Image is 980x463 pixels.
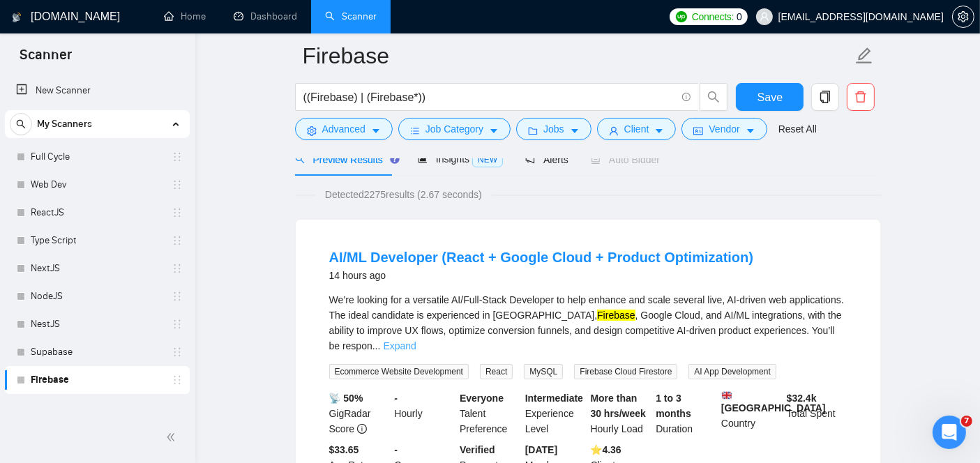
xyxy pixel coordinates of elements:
button: settingAdvancedcaret-down [295,118,393,140]
span: React [480,364,513,379]
span: search [10,119,31,129]
div: Country [718,390,784,437]
span: Save [757,89,783,106]
span: Detected 2275 results (2.67 seconds) [315,187,492,202]
button: idcardVendorcaret-down [681,118,767,140]
span: Connects: [692,9,734,24]
button: copy [811,83,839,111]
span: copy [812,91,838,103]
a: Supabase [31,338,163,366]
li: My Scanners [5,110,190,394]
a: searchScanner [325,10,377,22]
div: Talent Preference [457,390,522,437]
span: caret-down [489,126,499,136]
div: We’re looking for a versatile AI/Full-Stack Developer to help enhance and scale several live, AI-... [329,292,847,354]
a: Web Dev [31,171,163,199]
span: Vendor [709,121,739,137]
span: NEW [472,152,503,167]
span: idcard [693,126,703,136]
span: robot [591,154,601,164]
span: holder [172,179,183,190]
span: user [609,126,619,136]
div: Hourly [391,390,457,437]
span: search [295,154,305,164]
img: upwork-logo.png [676,11,687,22]
span: Auto Bidder [591,154,660,165]
span: Jobs [543,121,564,137]
button: delete [847,83,875,111]
span: MySQL [524,364,563,379]
a: ReactJS [31,199,163,227]
a: New Scanner [16,77,179,105]
b: $ 32.4k [787,393,817,404]
span: Preview Results [295,154,395,165]
div: Duration [653,390,718,437]
img: 🇬🇧 [722,390,732,400]
b: Everyone [460,393,504,404]
span: holder [172,207,183,218]
span: setting [953,11,974,22]
span: caret-down [746,126,755,136]
a: dashboardDashboard [234,10,297,22]
a: NextJS [31,255,163,282]
span: delete [847,91,874,103]
span: setting [307,126,317,136]
span: holder [172,151,183,162]
input: Scanner name... [303,38,852,73]
a: Firebase [31,366,163,394]
button: userClientcaret-down [597,118,677,140]
mark: Firebase [597,310,635,321]
span: Insights [418,153,503,165]
b: - [394,393,398,404]
span: AI App Development [688,364,776,379]
b: 1 to 3 months [656,393,691,419]
b: Intermediate [525,393,583,404]
span: area-chart [418,154,428,164]
a: Reset All [778,121,817,137]
span: Job Category [425,121,483,137]
span: Ecommerce Website Development [329,364,469,379]
span: notification [525,154,535,164]
b: More than 30 hrs/week [591,393,646,419]
span: My Scanners [37,110,92,138]
a: Full Cycle [31,143,163,171]
button: search [10,113,32,135]
button: search [700,83,728,111]
span: Scanner [8,45,83,74]
b: [DATE] [525,444,557,455]
a: NodeJS [31,282,163,310]
b: [GEOGRAPHIC_DATA] [721,390,826,413]
span: info-circle [357,424,367,434]
button: Save [736,83,804,111]
input: Search Freelance Jobs... [303,89,676,106]
span: user [760,12,769,22]
span: holder [172,374,183,386]
span: caret-down [371,126,381,136]
span: holder [172,263,183,274]
b: ⭐️ 4.36 [591,444,621,455]
span: double-left [166,430,180,444]
div: GigRadar Score [326,390,392,437]
span: holder [172,291,183,302]
span: Client [624,121,649,137]
span: caret-down [654,126,664,136]
a: Expand [383,340,416,351]
span: bars [410,126,420,136]
span: search [700,91,727,103]
div: Tooltip anchor [389,153,401,165]
span: ... [372,340,381,351]
b: 📡 50% [329,393,363,404]
a: AI/ML Developer (React + Google Cloud + Product Optimization) [329,250,754,265]
span: caret-down [570,126,580,136]
b: $33.65 [329,444,359,455]
div: Total Spent [784,390,850,437]
b: - [394,444,398,455]
a: setting [952,11,974,22]
span: info-circle [682,93,691,102]
div: Hourly Load [588,390,654,437]
span: Advanced [322,121,365,137]
span: 0 [737,9,742,24]
span: 7 [961,416,972,427]
a: homeHome [164,10,206,22]
div: Experience Level [522,390,588,437]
